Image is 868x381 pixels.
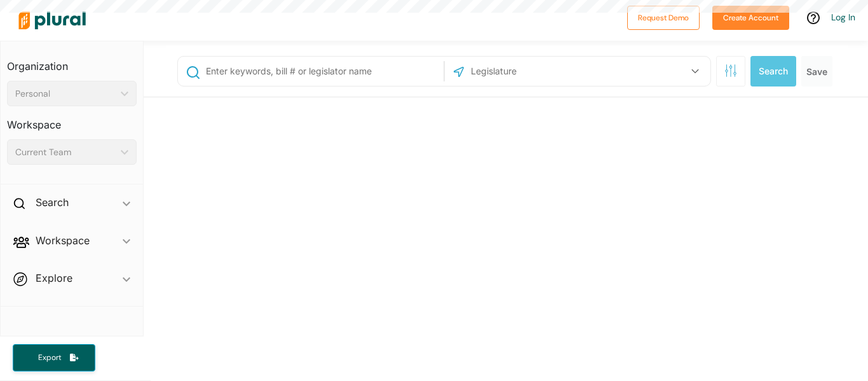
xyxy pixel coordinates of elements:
[712,10,789,24] a: Create Account
[7,48,137,76] h3: Organization
[724,64,737,75] span: Search Filters
[36,195,69,209] h2: Search
[205,59,440,83] input: Enter keywords, bill # or legislator name
[750,56,796,87] button: Search
[831,11,855,23] a: Log In
[627,6,700,30] button: Request Demo
[7,106,137,134] h3: Workspace
[15,146,116,159] div: Current Team
[712,6,789,30] button: Create Account
[470,59,606,83] input: Legislature
[15,87,116,100] div: Personal
[627,10,700,24] a: Request Demo
[13,344,95,371] button: Export
[29,352,70,363] span: Export
[801,56,832,87] button: Save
